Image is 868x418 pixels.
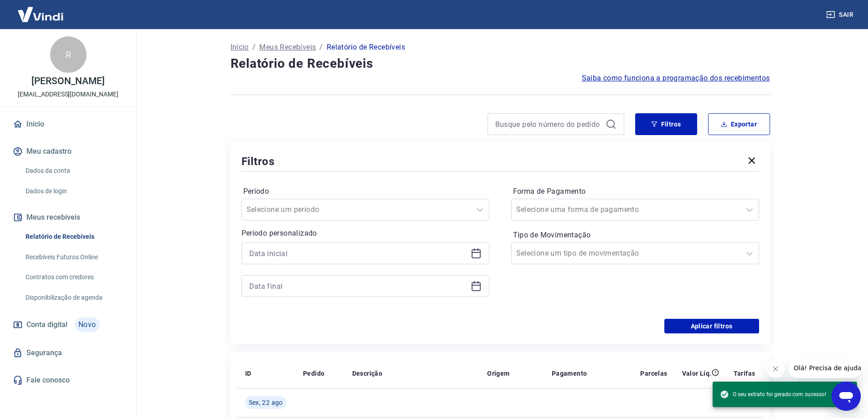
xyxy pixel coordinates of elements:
a: Início [11,114,125,134]
p: Relatório de Recebíveis [327,42,405,53]
button: Exportar [708,113,770,135]
a: Relatório de Recebíveis [22,227,125,246]
span: Novo [75,317,100,332]
p: Período personalizado [241,228,489,239]
a: Saiba como funciona a programação dos recebimentos [582,73,770,84]
p: Pedido [303,369,324,378]
label: Período [243,186,488,197]
button: Aplicar filtros [664,319,759,333]
div: R [50,36,87,73]
a: Conta digitalNovo [11,314,125,336]
a: Fale conosco [11,370,125,390]
p: ID [245,369,252,378]
a: Dados de login [22,182,125,201]
h4: Relatório de Recebíveis [231,55,770,73]
p: Pagamento [552,369,587,378]
p: / [252,42,256,53]
button: Sair [824,6,857,23]
input: Data inicial [249,247,467,260]
a: Recebíveis Futuros Online [22,248,125,267]
p: Origem [487,369,509,378]
span: Conta digital [26,318,67,331]
p: Parcelas [640,369,667,378]
button: Meus recebíveis [11,207,125,227]
input: Busque pelo número do pedido [495,117,602,131]
p: Tarifas [734,369,755,378]
p: Descrição [352,369,383,378]
iframe: Mensagem da empresa [788,358,861,378]
a: Meus Recebíveis [259,42,316,53]
p: [PERSON_NAME] [31,76,104,86]
a: Dados da conta [22,161,125,180]
h5: Filtros [241,154,275,169]
input: Data final [249,279,467,293]
label: Tipo de Movimentação [513,230,757,241]
iframe: Fechar mensagem [766,360,785,378]
img: Vindi [11,0,70,28]
span: Olá! Precisa de ajuda? [5,6,77,14]
button: Filtros [635,113,697,135]
iframe: Botão para abrir a janela de mensagens [832,382,861,411]
a: Segurança [11,343,125,363]
label: Forma de Pagamento [513,186,757,197]
a: Contratos com credores [22,268,125,287]
p: Valor Líq. [682,369,712,378]
p: / [319,42,323,53]
p: [EMAIL_ADDRESS][DOMAIN_NAME] [18,90,118,99]
button: Meu cadastro [11,141,125,161]
a: Início [231,42,249,53]
a: Disponibilização de agenda [22,288,125,307]
span: Sex, 22 ago [249,398,283,407]
span: O seu extrato foi gerado com sucesso! [720,390,826,399]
